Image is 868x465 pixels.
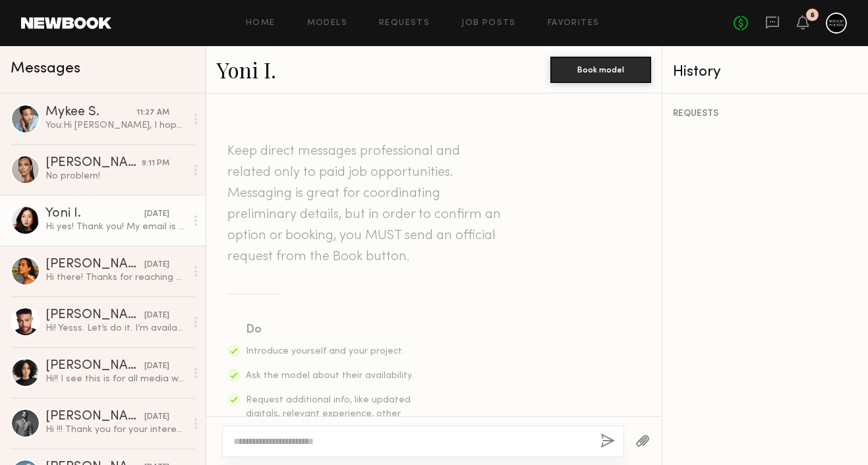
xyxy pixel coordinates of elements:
[136,107,169,119] div: 11:27 AM
[45,322,186,335] div: Hi! Yesss. Let’s do it. I’m available.
[144,208,169,221] div: [DATE]
[144,360,169,373] div: [DATE]
[45,373,186,385] div: Hi!! I see this is for all media worldwide in perpetuity. Is this the intended usage for this adv...
[45,258,144,271] div: [PERSON_NAME]
[246,347,404,356] span: Introduce yourself and your project.
[45,309,144,322] div: [PERSON_NAME]
[45,170,186,182] div: No problem!
[379,19,430,28] a: Requests
[246,371,413,380] span: Ask the model about their availability.
[461,19,516,28] a: Job Posts
[45,410,144,424] div: [PERSON_NAME]
[550,57,651,83] button: Book model
[246,396,411,432] span: Request additional info, like updated digitals, relevant experience, other skills, etc.
[45,424,186,436] div: Hi !!! Thank you for your interest! I am currently booked out until the end of October, I’ve reac...
[246,321,415,339] div: Do
[550,63,651,74] a: Book model
[45,119,186,132] div: You: Hi [PERSON_NAME], I hope you're well! Just wanted to bump up my previous message- thank you!
[307,19,347,28] a: Models
[227,141,504,267] header: Keep direct messages professional and related only to paid job opportunities. Messaging is great ...
[45,271,186,284] div: Hi there! Thanks for reaching out, I could possibly make [DATE] work, but [DATE] is actually bett...
[548,19,600,28] a: Favorites
[144,259,169,271] div: [DATE]
[45,157,142,170] div: [PERSON_NAME]
[45,106,136,119] div: Mykee S.
[144,310,169,322] div: [DATE]
[217,55,276,84] a: Yoni I.
[11,61,80,76] span: Messages
[246,19,275,28] a: Home
[144,411,169,424] div: [DATE]
[45,207,144,221] div: Yoni I.
[673,109,857,119] div: REQUESTS
[142,157,169,170] div: 9:11 PM
[810,12,815,19] div: 8
[45,360,144,373] div: [PERSON_NAME]
[45,221,186,233] div: Hi yes! Thank you! My email is [EMAIL_ADDRESS][DOMAIN_NAME]
[673,65,857,80] div: History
